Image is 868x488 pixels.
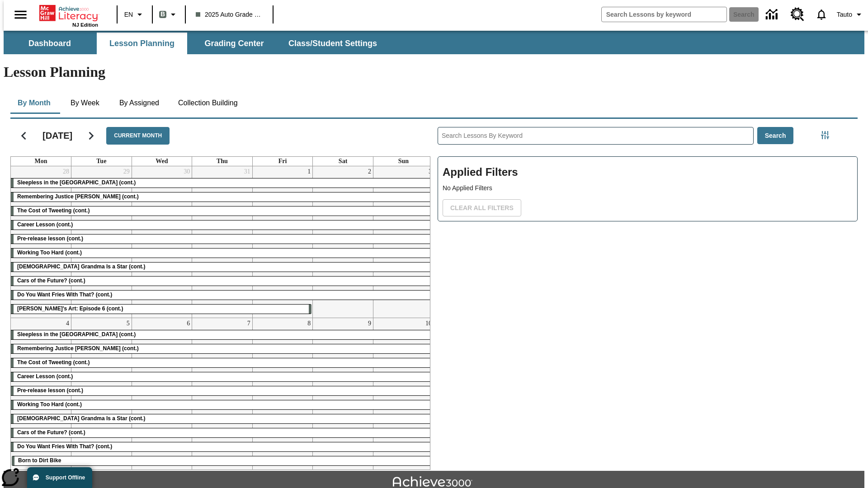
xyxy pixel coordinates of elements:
[12,456,433,465] div: Born to Dirt Bike
[17,263,146,270] span: South Korean Grandma Is a Star (cont.)
[17,387,83,394] span: Pre-release lesson (cont.)
[4,33,385,54] div: SubNavbar
[443,183,853,193] p: No Applied Filters
[215,157,230,166] a: Thursday
[337,157,349,166] a: Saturday
[12,124,35,147] button: Previous
[71,318,132,469] td: August 5, 2025
[11,318,71,469] td: August 4, 2025
[156,6,182,23] button: Boost Class color is gray green. Change class color
[17,331,136,338] span: Sleepless in the Animal Kingdom (cont.)
[760,2,785,27] a: Data Center
[430,115,858,470] div: Search
[11,428,434,437] div: Cars of the Future? (cont.)
[171,92,245,114] button: Collection Building
[17,401,82,408] span: Working Too Hard (cont.)
[122,166,132,177] a: July 29, 2025
[39,3,98,28] div: Home
[17,221,73,228] span: Career Lesson (cont.)
[373,166,434,318] td: August 3, 2025
[785,2,810,27] a: Resource Center, Will open in new tab
[10,92,58,114] button: By Month
[11,263,434,272] div: South Korean Grandma Is a Star (cont.)
[810,3,833,26] a: Notifications
[5,33,95,54] button: Dashboard
[252,318,313,469] td: August 8, 2025
[4,64,864,80] h1: Lesson Planning
[11,291,434,300] div: Do You Want Fries With That? (cont.)
[366,318,373,329] a: August 9, 2025
[17,249,82,256] span: Working Too Hard (cont.)
[11,330,434,339] div: Sleepless in the Animal Kingdom (cont.)
[11,235,434,244] div: Pre-release lesson (cont.)
[64,318,71,329] a: August 4, 2025
[185,318,192,329] a: August 6, 2025
[132,166,192,318] td: July 30, 2025
[17,207,90,214] span: The Cost of Tweeting (cont.)
[72,22,98,28] span: NJ Edition
[313,166,373,318] td: August 2, 2025
[11,206,434,216] div: The Cost of Tweeting (cont.)
[757,127,794,145] button: Search
[182,166,192,177] a: July 30, 2025
[154,157,170,166] a: Wednesday
[11,192,434,202] div: Remembering Justice O'Connor (cont.)
[27,467,92,488] button: Support Offline
[11,442,434,451] div: Do You Want Fries With That? (cont.)
[11,344,434,353] div: Remembering Justice O'Connor (cont.)
[11,178,434,188] div: Sleepless in the Animal Kingdom (cont.)
[120,6,149,23] button: Language: EN, Select a language
[97,33,187,54] button: Lesson Planning
[17,443,112,450] span: Do You Want Fries With That? (cont.)
[17,429,85,436] span: Cars of the Future? (cont.)
[11,358,434,367] div: The Cost of Tweeting (cont.)
[245,318,252,329] a: August 7, 2025
[17,235,83,242] span: Pre-release lesson (cont.)
[124,10,133,19] span: EN
[33,157,49,166] a: Monday
[17,305,123,312] span: Violet's Art: Episode 6 (cont.)
[160,9,165,20] span: B
[17,291,112,298] span: Do You Want Fries With That? (cont.)
[17,415,146,422] span: South Korean Grandma Is a Star (cont.)
[62,92,108,114] button: By Week
[112,92,166,114] button: By Assigned
[196,10,263,19] span: 2025 Auto Grade 1 B
[192,166,253,318] td: July 31, 2025
[11,386,434,395] div: Pre-release lesson (cont.)
[3,115,430,470] div: Calendar
[306,166,312,177] a: August 1, 2025
[11,221,434,230] div: Career Lesson (cont.)
[242,166,252,177] a: July 31, 2025
[396,157,410,166] a: Sunday
[17,193,139,200] span: Remembering Justice O'Connor (cont.)
[125,318,132,329] a: August 5, 2025
[438,156,858,221] div: Applied Filters
[11,372,434,381] div: Career Lesson (cont.)
[18,457,61,464] span: Born to Dirt Bike
[306,318,312,329] a: August 8, 2025
[602,7,726,22] input: search field
[61,166,71,177] a: July 28, 2025
[833,6,868,23] button: Profile/Settings
[252,166,313,318] td: August 1, 2025
[11,414,434,423] div: South Korean Grandma Is a Star (cont.)
[443,161,853,183] h2: Applied Filters
[313,318,373,469] td: August 9, 2025
[17,345,139,352] span: Remembering Justice O'Connor (cont.)
[71,166,132,318] td: July 29, 2025
[11,305,311,314] div: Violet's Art: Episode 6 (cont.)
[11,249,434,258] div: Working Too Hard (cont.)
[42,130,72,141] h2: [DATE]
[94,157,108,166] a: Tuesday
[106,127,170,145] button: Current Month
[17,277,85,284] span: Cars of the Future? (cont.)
[816,126,834,144] button: Filters Side menu
[281,33,384,54] button: Class/Student Settings
[424,318,434,329] a: August 10, 2025
[11,400,434,409] div: Working Too Hard (cont.)
[46,474,85,481] span: Support Offline
[277,157,289,166] a: Friday
[4,31,864,54] div: SubNavbar
[17,179,136,186] span: Sleepless in the Animal Kingdom (cont.)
